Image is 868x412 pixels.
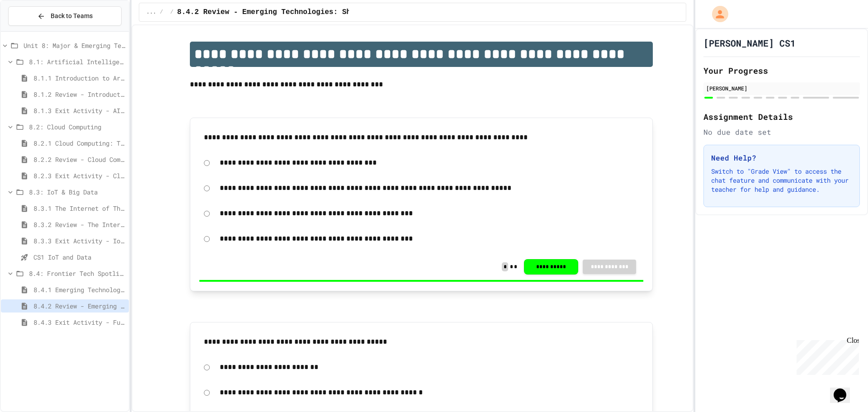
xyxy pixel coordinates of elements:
[33,138,125,148] span: 8.2.1 Cloud Computing: Transforming the Digital World
[33,106,125,115] span: 8.1.3 Exit Activity - AI Detective
[51,11,93,21] span: Back to Teams
[33,171,125,180] span: 8.2.3 Exit Activity - Cloud Service Detective
[170,9,174,16] span: /
[146,9,156,16] span: ...
[29,122,125,132] span: 8.2: Cloud Computing
[703,127,860,137] div: No due date set
[793,336,859,375] iframe: chat widget
[33,301,125,311] span: 8.4.2 Review - Emerging Technologies: Shaping Our Digital Future
[33,220,125,229] span: 8.3.2 Review - The Internet of Things and Big Data
[29,57,125,66] span: 8.1: Artificial Intelligence Basics
[706,84,857,92] div: [PERSON_NAME]
[29,187,125,197] span: 8.3: IoT & Big Data
[33,285,125,294] span: 8.4.1 Emerging Technologies: Shaping Our Digital Future
[33,73,125,83] span: 8.1.1 Introduction to Artificial Intelligence
[703,110,860,123] h2: Assignment Details
[711,167,852,194] p: Switch to "Grade View" to access the chat feature and communicate with your teacher for help and ...
[29,269,125,278] span: 8.4: Frontier Tech Spotlight
[24,41,125,50] span: Unit 8: Major & Emerging Technologies
[711,152,852,163] h3: Need Help?
[160,9,163,16] span: /
[33,204,125,213] span: 8.3.1 The Internet of Things and Big Data: Our Connected Digital World
[830,376,859,403] iframe: chat widget
[33,252,125,262] span: CS1 IoT and Data
[703,64,860,77] h2: Your Progress
[177,7,455,18] span: 8.4.2 Review - Emerging Technologies: Shaping Our Digital Future
[33,155,125,164] span: 8.2.2 Review - Cloud Computing
[33,317,125,327] span: 8.4.3 Exit Activity - Future Tech Challenge
[4,4,62,57] div: Chat with us now!Close
[703,4,731,24] div: My Account
[33,90,125,99] span: 8.1.2 Review - Introduction to Artificial Intelligence
[703,37,796,49] h1: [PERSON_NAME] CS1
[33,236,125,246] span: 8.3.3 Exit Activity - IoT Data Detective Challenge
